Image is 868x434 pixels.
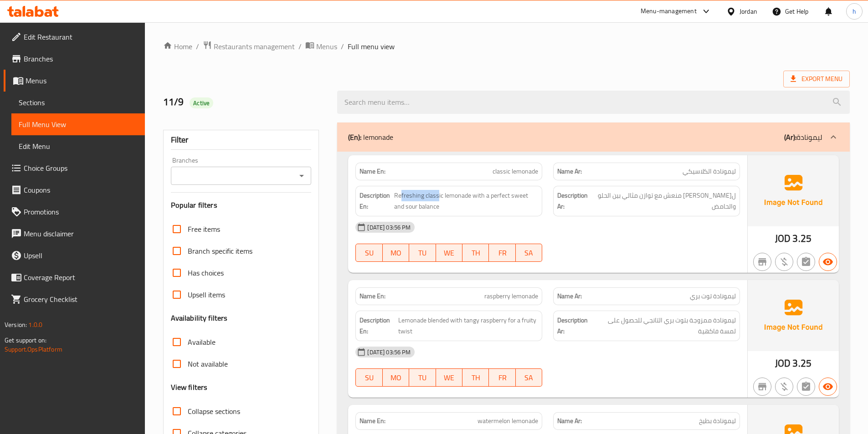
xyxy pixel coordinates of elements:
[413,371,432,384] span: TU
[792,230,812,247] span: 3.25
[557,190,591,212] strong: Description Ar:
[171,130,312,150] div: Filter
[775,354,791,372] span: JOD
[853,6,856,16] span: h
[190,97,213,108] div: Active
[348,41,395,52] span: Full menu view
[516,244,542,262] button: SA
[5,334,46,346] span: Get support on:
[26,75,138,86] span: Menus
[797,253,815,271] button: Not has choices
[19,97,138,108] span: Sections
[394,190,539,212] span: Refreshing classic lemonade with a perfect sweet and sour balance
[740,6,757,16] div: Jordan
[409,368,436,387] button: TU
[19,141,138,152] span: Edit Menu
[24,31,138,42] span: Edit Restaurant
[163,41,850,52] nav: breadcrumb
[188,358,228,369] span: Not available
[214,41,295,52] span: Restaurants management
[413,246,432,260] span: TU
[171,313,228,323] h3: Availability filters
[163,95,327,109] h2: 11/9
[4,288,145,310] a: Grocery Checklist
[163,41,192,52] a: Home
[783,71,850,87] span: Export Menu
[557,167,582,176] strong: Name Ar:
[171,382,208,393] h3: View filters
[24,228,138,239] span: Menu disclaimer
[19,119,138,130] span: Full Menu View
[24,163,138,174] span: Choice Groups
[4,48,145,70] a: Branches
[792,354,812,372] span: 3.25
[24,250,138,261] span: Upsell
[690,291,736,301] span: ليمونادة توت بري
[5,319,27,331] span: Version:
[791,73,842,85] span: Export Menu
[305,41,337,52] a: Menus
[355,244,382,262] button: SU
[462,368,489,387] button: TH
[360,371,379,384] span: SU
[748,155,839,226] img: Ae5nvW7+0k+MAAAAAElFTkSuQmCC
[348,130,361,144] b: (En):
[188,245,252,256] span: Branch specific items
[4,266,145,288] a: Coverage Report
[819,378,837,396] button: Available
[298,41,302,52] li: /
[11,113,145,135] a: Full Menu View
[593,315,736,337] span: ليمونادة ممزوجة بتوت بري التانجي للحصول على لمسة فاكهية
[188,406,240,417] span: Collapse sections
[355,368,382,387] button: SU
[748,280,839,351] img: Ae5nvW7+0k+MAAAAAElFTkSuQmCC
[493,246,512,260] span: FR
[295,169,308,182] button: Open
[364,348,414,357] span: [DATE] 03:56 PM
[171,200,312,210] h3: Popular filters
[797,378,815,396] button: Not has choices
[383,368,409,387] button: MO
[489,244,515,262] button: FR
[11,135,145,157] a: Edit Menu
[516,368,542,387] button: SA
[360,246,379,260] span: SU
[360,291,385,301] strong: Name En:
[478,416,538,426] span: watermelon lemonade
[4,245,145,266] a: Upsell
[4,201,145,223] a: Promotions
[28,319,42,331] span: 1.0.0
[436,368,462,387] button: WE
[753,378,771,396] button: Not branch specific item
[24,184,138,195] span: Coupons
[24,53,138,64] span: Branches
[337,123,850,152] div: (En): lemonade(Ar):ليمونادة
[398,315,538,337] span: Lemonade blended with tangy raspberry for a fruity twist
[24,272,138,283] span: Coverage Report
[341,41,344,52] li: /
[557,416,582,426] strong: Name Ar:
[11,92,145,113] a: Sections
[683,167,736,176] span: ليمونادة الكلاسيكي
[337,91,850,114] input: search
[489,368,515,387] button: FR
[775,378,793,396] button: Purchased item
[386,246,406,260] span: MO
[24,206,138,217] span: Promotions
[4,179,145,201] a: Coupons
[188,224,220,235] span: Free items
[4,26,145,48] a: Edit Restaurant
[5,343,62,355] a: Support.OpsPlatform
[188,337,216,347] span: Available
[641,6,697,17] div: Menu-management
[360,416,385,426] strong: Name En:
[348,132,393,143] p: lemonade
[188,289,225,300] span: Upsell items
[466,246,485,260] span: TH
[775,230,791,247] span: JOD
[360,315,396,337] strong: Description En:
[699,416,736,426] span: ليمونادة بطيخ
[316,41,337,52] span: Menus
[519,246,539,260] span: SA
[593,190,736,212] span: ليمون كلاسيكي منعش مع توازن مثالي بين الحلو والحامض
